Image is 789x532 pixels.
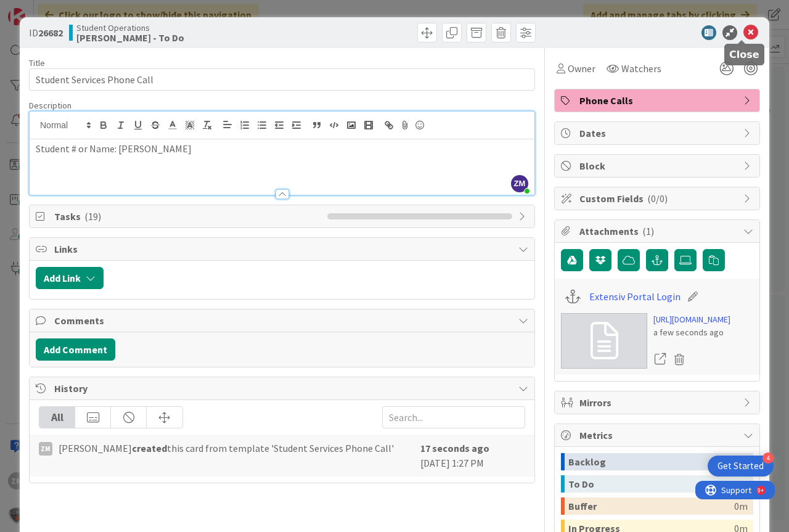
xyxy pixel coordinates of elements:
span: ( 0/0 ) [647,192,668,205]
span: Description [29,100,72,111]
b: [PERSON_NAME] - To Do [76,33,184,43]
span: Student Operations [76,23,184,33]
b: 17 seconds ago [420,442,489,454]
button: Add Comment [36,338,115,361]
span: Phone Calls [579,93,737,108]
div: ZM [39,442,52,456]
div: 0m [734,497,748,515]
h5: Close [729,49,759,60]
b: created [132,442,167,454]
div: 0m [734,453,748,470]
span: History [54,381,512,396]
div: 4 [762,452,774,464]
div: Buffer [568,497,734,515]
div: a few seconds ago [653,326,730,339]
span: Mirrors [579,395,737,410]
span: Tasks [54,209,321,224]
span: Attachments [579,224,737,239]
div: All [39,407,75,428]
a: Extensiv Portal Login [589,289,681,304]
span: Comments [54,313,512,328]
p: Student # or Name: [PERSON_NAME] [36,142,528,156]
span: Links [54,242,512,256]
div: Get Started [717,460,764,472]
div: To Do [568,475,734,493]
input: type card name here... [29,68,535,91]
span: Block [579,158,737,173]
span: Metrics [579,428,737,443]
span: Dates [579,126,737,141]
span: Watchers [621,61,661,76]
span: ( 19 ) [84,210,101,223]
span: [PERSON_NAME] this card from template 'Student Services Phone Call' [59,441,394,456]
span: Owner [568,61,595,76]
button: Add Link [36,267,104,289]
span: Custom Fields [579,191,737,206]
span: ( 1 ) [642,225,654,237]
a: Open [653,351,667,367]
div: 9+ [62,5,68,15]
a: [URL][DOMAIN_NAME] [653,313,730,326]
b: 26682 [38,27,63,39]
span: ID [29,25,63,40]
label: Title [29,57,45,68]
span: Support [26,2,56,17]
input: Search... [382,406,525,428]
div: [DATE] 1:27 PM [420,441,525,470]
div: Open Get Started checklist, remaining modules: 4 [708,456,774,477]
div: Backlog [568,453,734,470]
span: ZM [511,175,528,192]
